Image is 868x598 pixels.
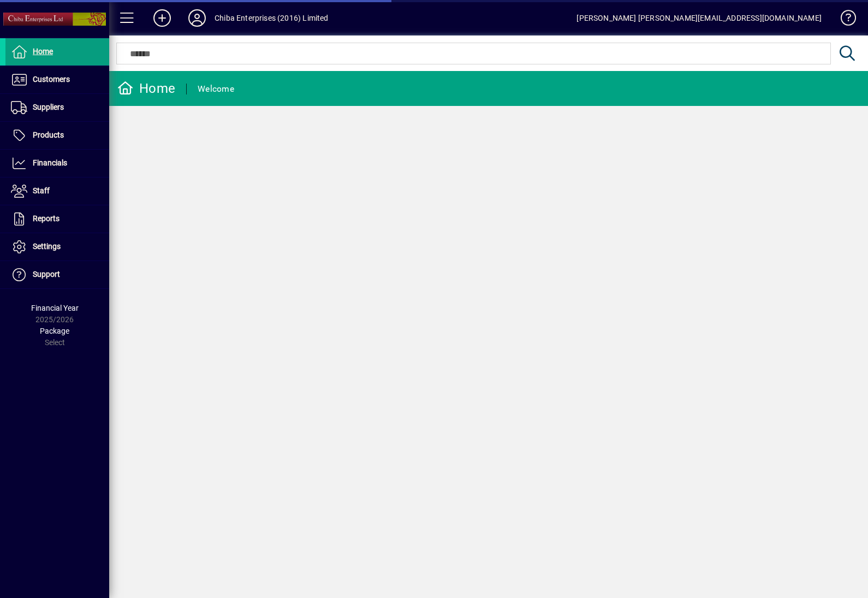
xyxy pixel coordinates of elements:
button: Add [145,8,180,28]
span: Support [33,270,60,279]
span: Financials [33,158,67,167]
span: Settings [33,242,61,251]
div: Chiba Enterprises (2016) Limited [215,9,329,27]
a: Suppliers [5,94,109,121]
a: Products [5,122,109,149]
a: Financials [5,150,109,177]
div: Home [117,80,175,97]
span: Products [33,131,64,139]
span: Package [40,327,69,335]
a: Settings [5,233,109,260]
span: Financial Year [31,304,79,312]
span: Staff [33,186,50,195]
a: Customers [5,66,109,93]
span: Home [33,47,53,56]
a: Staff [5,177,109,205]
button: Profile [180,8,215,28]
a: Support [5,261,109,288]
div: Welcome [198,80,234,98]
span: Suppliers [33,103,64,111]
span: Customers [33,75,70,84]
a: Reports [5,205,109,233]
span: Reports [33,214,60,223]
a: Knowledge Base [833,2,854,38]
div: [PERSON_NAME] [PERSON_NAME][EMAIL_ADDRESS][DOMAIN_NAME] [576,9,822,27]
